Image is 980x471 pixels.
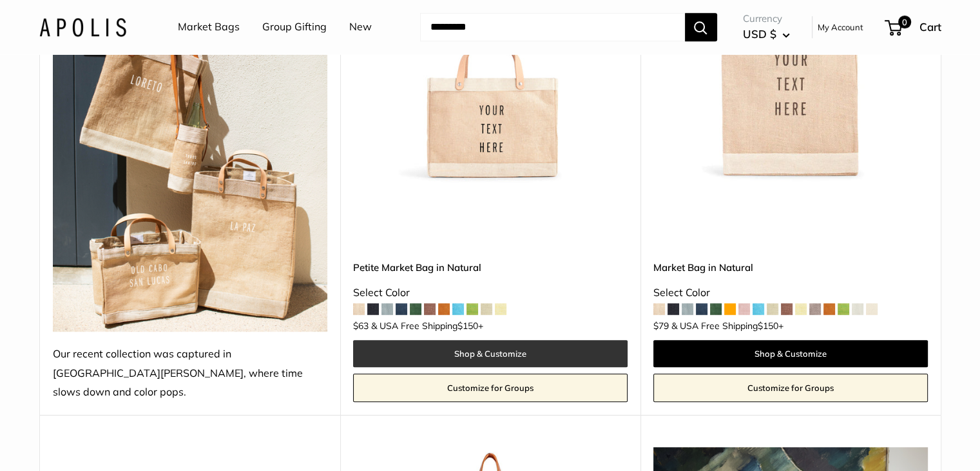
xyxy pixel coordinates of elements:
span: $79 [653,320,669,332]
input: Search... [420,13,685,41]
button: USD $ [743,24,790,45]
a: Shop & Customize [653,340,928,367]
div: Select Color [353,283,628,303]
span: & USA Free Shipping + [371,321,483,330]
span: $150 [457,320,478,332]
img: Apolis [39,17,126,36]
span: $63 [353,320,369,332]
a: New [349,17,372,37]
a: Customize for Groups [653,374,928,402]
div: Our recent collection was captured in [GEOGRAPHIC_DATA][PERSON_NAME], where time slows down and c... [53,345,327,403]
a: Market Bags [178,17,240,37]
a: Market Bag in Natural [653,260,928,275]
a: Petite Market Bag in Natural [353,260,628,275]
span: $150 [758,320,778,332]
span: Currency [743,10,790,28]
a: Customize for Groups [353,374,628,402]
span: & USA Free Shipping + [671,321,783,330]
span: Cart [919,20,941,34]
span: 0 [898,15,910,28]
a: Shop & Customize [353,340,628,367]
div: Select Color [653,283,928,303]
a: 0 Cart [886,17,941,37]
a: My Account [818,19,863,35]
a: Group Gifting [262,17,327,37]
button: Search [685,13,717,41]
span: USD $ [743,27,776,41]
